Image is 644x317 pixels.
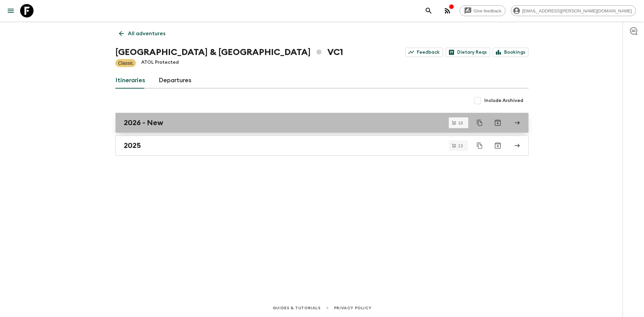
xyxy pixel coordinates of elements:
a: Bookings [493,48,529,57]
a: Departures [159,72,192,89]
a: Feedback [406,48,443,57]
a: Dietary Reqs [446,48,490,57]
span: 13 [454,144,467,148]
a: 2026 - New [115,113,529,133]
span: 18 [454,121,467,125]
a: Privacy Policy [334,304,371,312]
button: menu [4,4,17,17]
a: 2025 [115,136,529,156]
a: Guides & Tutorials [273,304,321,312]
span: Include Archived [484,97,523,104]
div: [EMAIL_ADDRESS][PERSON_NAME][DOMAIN_NAME] [511,5,636,16]
button: Archive [491,139,504,152]
button: Duplicate [474,117,486,129]
span: [EMAIL_ADDRESS][PERSON_NAME][DOMAIN_NAME] [519,8,636,13]
a: Give feedback [460,5,505,16]
button: Archive [491,116,504,129]
a: Itineraries [115,72,145,89]
h2: 2025 [124,141,141,150]
p: All adventures [128,30,165,38]
a: All adventures [115,27,169,40]
h1: [GEOGRAPHIC_DATA] & [GEOGRAPHIC_DATA] VC1 [115,46,343,59]
p: Classic [118,60,133,66]
span: Give feedback [470,8,505,13]
button: search adventures [422,4,435,17]
button: Duplicate [474,140,486,152]
h2: 2026 - New [124,118,163,127]
p: ATOL Protected [141,59,179,67]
